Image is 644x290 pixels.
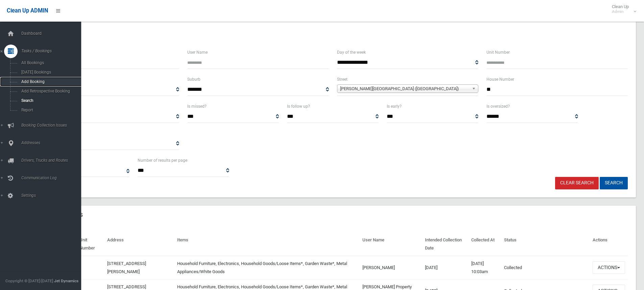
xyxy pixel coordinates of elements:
label: Is early? [387,103,402,110]
span: Search [19,98,80,103]
small: Admin [612,9,629,14]
span: Dashboard [19,31,86,36]
button: Actions [593,261,625,274]
label: Unit Number [486,49,510,56]
label: Is missed? [187,103,207,110]
label: House Number [486,76,514,83]
label: Is oversized? [486,103,510,110]
span: Report [19,108,80,112]
span: [PERSON_NAME][GEOGRAPHIC_DATA] ([GEOGRAPHIC_DATA]) [340,85,469,93]
label: Is follow up? [287,103,310,110]
th: Collected At [469,233,501,256]
button: Search [600,177,628,189]
span: Tasks / Bookings [19,49,86,53]
th: Unit Number [77,233,105,256]
label: Day of the week [337,49,366,56]
label: Number of results per page [138,157,187,164]
span: Add Retrospective Booking [19,89,80,94]
span: [DATE] Bookings [19,70,80,75]
td: Collected [501,256,590,280]
span: Settings [19,193,86,198]
td: [PERSON_NAME] [360,256,422,280]
th: Items [174,233,360,256]
th: Status [501,233,590,256]
span: Drivers, Trucks and Routes [19,158,86,163]
th: Actions [590,233,628,256]
th: User Name [360,233,422,256]
label: Suburb [187,76,200,83]
td: Household Furniture, Electronics, Household Goods/Loose Items*, Garden Waste*, Metal Appliances/W... [174,256,360,280]
td: [DATE] [422,256,469,280]
span: Booking Collection Issues [19,123,86,128]
span: Communication Log [19,176,86,180]
th: Address [104,233,174,256]
span: Clean Up ADMIN [7,7,48,14]
label: Street [337,76,348,83]
label: User Name [187,49,208,56]
a: Clear Search [555,177,599,189]
span: Clean Up [609,4,636,14]
th: Intended Collection Date [422,233,469,256]
span: Copyright © [DATE]-[DATE] [5,279,53,283]
span: All Bookings [19,60,80,65]
strong: Jet Dynamics [54,279,78,283]
a: [STREET_ADDRESS][PERSON_NAME] [107,261,146,274]
span: Add Booking [19,79,80,84]
td: [DATE] 10:03am [469,256,501,280]
span: Addresses [19,140,86,145]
